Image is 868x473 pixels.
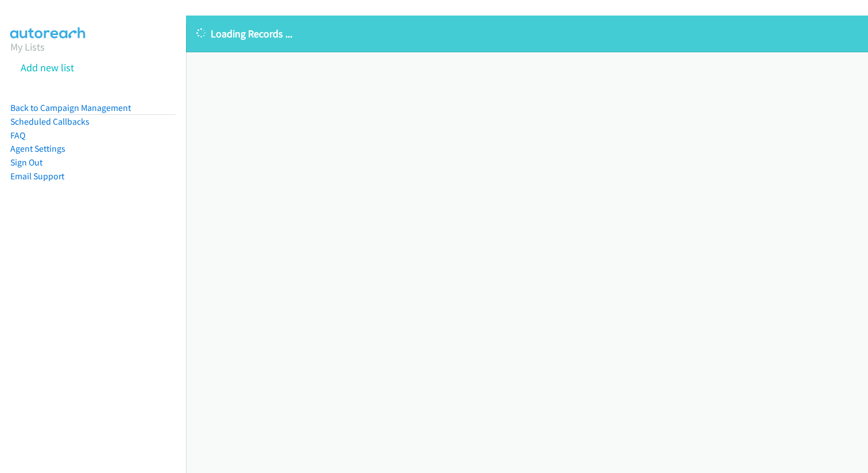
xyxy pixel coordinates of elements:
[10,40,45,53] a: My Lists
[10,143,65,154] a: Agent Settings
[196,26,858,41] p: Loading Records ...
[10,157,42,168] a: Sign Out
[10,171,64,182] a: Email Support
[21,61,74,74] a: Add new list
[10,116,90,127] a: Scheduled Callbacks
[10,130,25,141] a: FAQ
[10,102,131,113] a: Back to Campaign Management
